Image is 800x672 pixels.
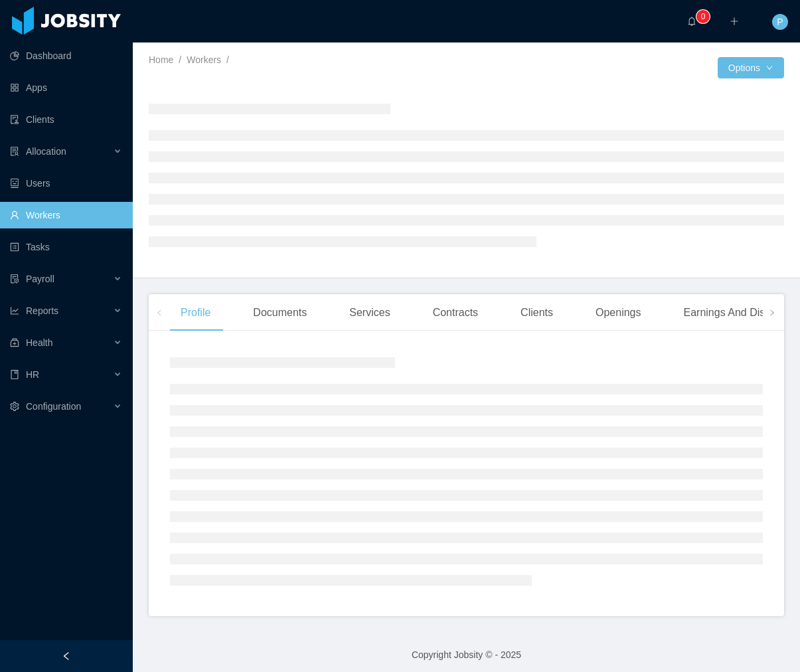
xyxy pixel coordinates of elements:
span: / [179,54,181,65]
i: icon: file-protect [10,274,19,284]
button: Optionsicon: down [718,57,784,78]
a: icon: appstoreApps [10,74,122,101]
i: icon: left [156,309,163,316]
i: icon: plus [730,17,739,26]
i: icon: line-chart [10,306,19,315]
i: icon: right [769,309,775,316]
span: P [777,14,783,30]
div: Services [339,294,400,331]
span: Configuration [26,401,81,412]
div: Openings [585,294,652,331]
div: Documents [242,294,317,331]
div: Clients [510,294,564,331]
i: icon: medicine-box [10,338,19,347]
i: icon: setting [10,402,19,411]
span: Reports [26,305,58,316]
div: Profile [170,294,221,331]
i: icon: bell [687,17,696,26]
a: Workers [187,54,221,65]
a: icon: profileTasks [10,234,122,260]
a: Home [149,54,173,65]
a: icon: robotUsers [10,170,122,197]
i: icon: book [10,370,19,379]
span: Health [26,337,52,348]
span: HR [26,369,39,380]
a: icon: pie-chartDashboard [10,42,122,69]
div: Contracts [422,294,489,331]
a: icon: auditClients [10,106,122,133]
sup: 0 [696,10,710,23]
i: icon: solution [10,147,19,156]
span: Payroll [26,274,54,284]
span: / [226,54,229,65]
a: icon: userWorkers [10,202,122,228]
span: Allocation [26,146,66,157]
